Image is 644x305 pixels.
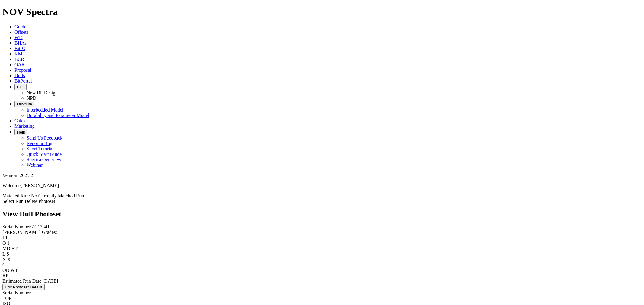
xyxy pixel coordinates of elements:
[2,290,31,295] span: Serial Number
[14,118,25,123] a: Calcs
[2,296,11,301] span: TOP
[9,273,12,278] span: _
[31,193,84,198] span: No Currently Matched Run
[17,85,24,89] span: FTT
[21,183,59,188] span: [PERSON_NAME]
[2,199,24,204] a: Select Run
[27,96,36,101] a: NPD
[27,135,62,140] a: Send Us Feedback
[2,284,45,290] button: Edit Photoset Details
[2,6,642,17] h1: NOV Spectra
[14,40,27,46] a: BHAs
[25,199,55,204] a: Delete Photoset
[2,251,5,256] label: L
[2,273,8,278] label: RP
[43,278,58,284] span: [DATE]
[32,224,50,229] span: A317341
[27,141,52,146] a: Report a Bug
[14,101,34,107] button: OrbitLite
[14,57,24,62] a: BCR
[14,84,27,90] button: FTT
[14,46,25,51] a: BitIQ
[14,51,22,56] a: KM
[14,62,25,67] a: OAR
[2,235,4,240] label: I
[27,157,61,162] a: Spectra Overview
[2,193,30,198] span: Matched Run:
[14,68,31,73] a: Proposal
[27,152,62,157] a: Quick Start Guide
[2,246,10,251] label: MD
[11,268,18,273] span: WT
[11,246,18,251] span: BT
[2,230,642,235] div: [PERSON_NAME] Grades:
[27,146,56,151] a: Short Tutorials
[27,113,89,118] a: Durability and Parameter Model
[27,107,63,112] a: Interbedded Model
[7,257,11,262] span: X
[14,30,28,35] a: Offsets
[2,183,642,188] p: Welcome
[7,241,10,246] span: 1
[17,130,25,134] span: Help
[2,262,6,267] label: G
[2,268,9,273] label: OD
[14,24,26,29] a: Guide
[27,90,59,95] a: New Bit Designs
[17,102,32,106] span: OrbitLite
[14,73,25,78] a: Dulls
[2,224,31,229] label: Serial Number
[7,262,9,267] span: I
[2,278,41,284] label: Estimated Run Date
[14,124,35,129] a: Marketing
[27,162,43,168] a: Webinar
[14,129,27,135] button: Help
[5,235,8,240] span: 1
[2,210,642,218] h2: View Dull Photoset
[14,35,23,40] a: WD
[2,241,6,246] label: O
[14,78,32,83] a: BitPortal
[6,251,9,256] span: S
[2,173,642,178] div: Version: 2025.2
[2,257,6,262] label: X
